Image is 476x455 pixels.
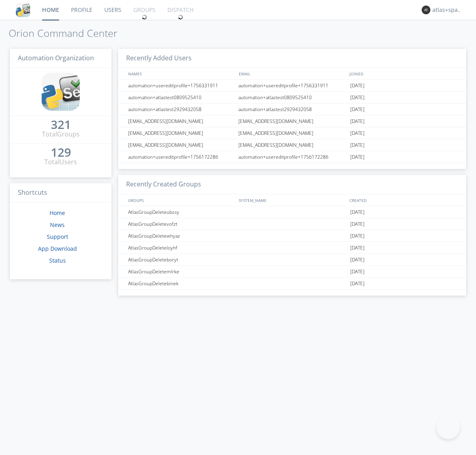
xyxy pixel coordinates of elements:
div: NAMES [126,68,235,79]
span: [DATE] [350,92,365,104]
div: EMAIL [237,68,347,79]
div: GROUPS [126,194,235,206]
a: Home [50,209,65,217]
a: AtlasGroupDeletemlrke[DATE] [118,266,466,278]
a: AtlasGroupDeleteloyhf[DATE] [118,242,466,254]
a: automation+atlastest0809525410automation+atlastest0809525410[DATE] [118,92,466,104]
span: [DATE] [350,206,365,218]
div: atlas+spanish0002 [432,6,462,14]
div: automation+atlastest0809525410 [126,92,236,103]
div: AtlasGroupDeletebinek [126,278,236,289]
div: Total Users [44,157,77,167]
div: automation+usereditprofile+1756172286 [126,151,236,163]
a: [EMAIL_ADDRESS][DOMAIN_NAME][EMAIL_ADDRESS][DOMAIN_NAME][DATE] [118,115,466,127]
a: Support [47,233,68,240]
a: News [50,221,65,228]
img: 373638.png [422,6,430,14]
div: 321 [51,121,71,129]
a: automation+atlastest2929432058automation+atlastest2929432058[DATE] [118,104,466,115]
a: AtlasGroupDeleteboryt[DATE] [118,254,466,266]
span: [DATE] [350,127,365,139]
span: [DATE] [350,218,365,230]
iframe: Toggle Customer Support [436,415,460,439]
img: cddb5a64eb264b2086981ab96f4c1ba7 [42,73,80,111]
a: [EMAIL_ADDRESS][DOMAIN_NAME][EMAIL_ADDRESS][DOMAIN_NAME][DATE] [118,127,466,139]
a: 321 [51,121,71,130]
div: automation+usereditprofile+1756331911 [236,80,348,91]
div: [EMAIL_ADDRESS][DOMAIN_NAME] [236,127,348,139]
div: AtlasGroupDeleteboryt [126,254,236,265]
div: CREATED [347,194,459,206]
a: App Download [38,245,77,252]
span: [DATE] [350,242,365,254]
div: automation+atlastest2929432058 [126,104,236,115]
span: [DATE] [350,104,365,115]
div: 129 [51,148,71,156]
div: automation+usereditprofile+1756172286 [236,151,348,163]
span: [DATE] [350,80,365,92]
span: [DATE] [350,151,365,163]
div: [EMAIL_ADDRESS][DOMAIN_NAME] [236,139,348,151]
span: [DATE] [350,254,365,266]
a: Status [49,257,66,264]
img: spin.svg [178,14,183,20]
span: [DATE] [350,139,365,151]
div: automation+atlastest0809525410 [236,92,348,103]
span: [DATE] [350,266,365,278]
div: [EMAIL_ADDRESS][DOMAIN_NAME] [126,139,236,151]
div: AtlasGroupDeletemlrke [126,266,236,277]
div: [EMAIL_ADDRESS][DOMAIN_NAME] [236,115,348,127]
div: AtlasGroupDeleteubssy [126,206,236,218]
a: automation+usereditprofile+1756331911automation+usereditprofile+1756331911[DATE] [118,80,466,92]
div: SYSTEM_NAME [237,194,347,206]
img: cddb5a64eb264b2086981ab96f4c1ba7 [16,3,30,17]
span: [DATE] [350,278,365,290]
a: AtlasGroupDeletevofzt[DATE] [118,218,466,230]
div: AtlasGroupDeletevofzt [126,218,236,230]
div: automation+usereditprofile+1756331911 [126,80,236,91]
img: spin.svg [142,14,147,20]
a: AtlasGroupDeletebinek[DATE] [118,278,466,290]
a: automation+usereditprofile+1756172286automation+usereditprofile+1756172286[DATE] [118,151,466,163]
h3: Recently Created Groups [118,175,466,194]
h3: Recently Added Users [118,49,466,68]
div: [EMAIL_ADDRESS][DOMAIN_NAME] [126,127,236,139]
div: [EMAIL_ADDRESS][DOMAIN_NAME] [126,115,236,127]
a: AtlasGroupDeleteubssy[DATE] [118,206,466,218]
div: automation+atlastest2929432058 [236,104,348,115]
div: AtlasGroupDeleteloyhf [126,242,236,253]
a: AtlasGroupDeletewhyaz[DATE] [118,230,466,242]
div: AtlasGroupDeletewhyaz [126,230,236,242]
span: [DATE] [350,230,365,242]
span: Automation Organization [18,54,94,62]
a: [EMAIL_ADDRESS][DOMAIN_NAME][EMAIL_ADDRESS][DOMAIN_NAME][DATE] [118,139,466,151]
div: JOINED [347,68,459,79]
h3: Shortcuts [10,183,111,203]
a: 129 [51,148,71,157]
div: Total Groups [42,130,80,139]
span: [DATE] [350,115,365,127]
